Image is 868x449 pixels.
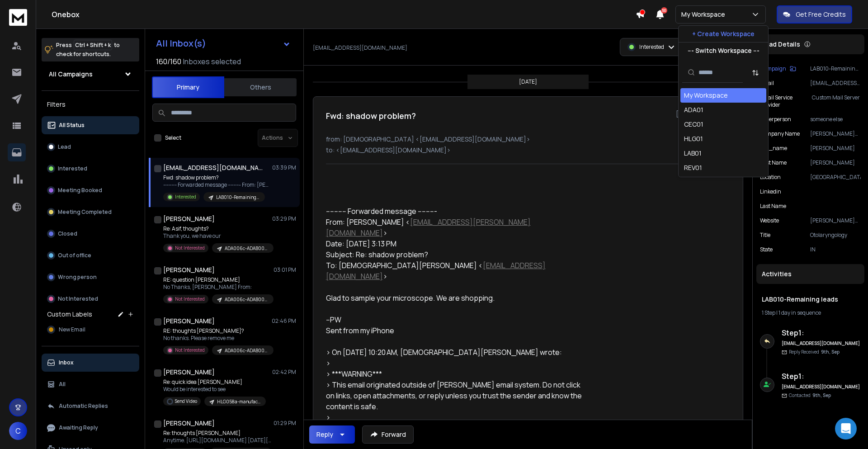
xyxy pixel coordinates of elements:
div: > [326,358,590,369]
button: Wrong person [42,268,139,286]
span: Ctrl + Shift + k [74,40,112,50]
div: My Workspace [684,91,728,100]
button: Meeting Completed [42,203,139,221]
div: From: [PERSON_NAME] < > [326,217,590,238]
div: > On [DATE] 10:20 AM, [DEMOGRAPHIC_DATA][PERSON_NAME] wrote: [326,347,590,358]
p: Wrong person [58,274,97,281]
h6: [EMAIL_ADDRESS][DOMAIN_NAME] [782,383,861,390]
p: RE: thoughts [PERSON_NAME]? [163,327,272,335]
div: Date: [DATE] 3:13 PM [326,238,590,249]
h1: Onebox [52,9,636,20]
p: Not Interested [58,295,98,302]
h3: Custom Labels [47,310,92,319]
div: ADA01 [684,105,703,114]
div: LAB01 [684,149,702,158]
span: 9th, Sep [812,392,831,398]
p: Custom Mail Server [812,94,861,109]
p: Anytime. [URL][DOMAIN_NAME] [DATE][DATE] [163,437,272,444]
p: otherperson [760,116,791,123]
span: 1 Step [762,309,775,317]
p: [PERSON_NAME][DOMAIN_NAME] [810,217,861,224]
p: email service provider [760,94,812,109]
div: REV01 [684,163,702,172]
p: [EMAIL_ADDRESS][DOMAIN_NAME] [313,44,407,52]
p: Would be interested to see [163,386,266,393]
span: 50 [661,7,667,14]
h1: [PERSON_NAME] [163,265,215,274]
p: + Create Workspace [692,29,755,38]
p: Company Name [760,130,800,137]
div: Reply [316,430,333,439]
div: | [762,309,859,317]
h1: [PERSON_NAME] [163,214,215,223]
p: [PERSON_NAME][GEOGRAPHIC_DATA] [810,130,861,137]
p: [DATE] : 03:39 pm [676,109,730,118]
button: Reply [309,425,355,444]
div: > [326,412,590,423]
p: Contacted [789,392,831,399]
h1: [PERSON_NAME] [163,317,215,326]
button: + Create Workspace [679,26,768,42]
div: ---------- Forwarded message --------- [326,206,590,217]
a: [EMAIL_ADDRESS][PERSON_NAME][DOMAIN_NAME] [326,217,531,238]
p: Fwd: shadow problem? [163,174,272,181]
p: linkedin [760,188,781,195]
button: Meeting Booked [42,181,139,199]
p: All Status [59,122,85,129]
div: CEC01 [684,120,703,129]
p: ADA006c-ADAB001-freeprototype-title(re-run) [225,245,268,252]
h3: Inboxes selected [183,56,241,67]
p: Lead [58,143,71,151]
div: --PW [326,314,590,325]
div: To: [DEMOGRAPHIC_DATA][PERSON_NAME] < > [326,260,590,282]
p: ---------- Forwarded message --------- From: [PERSON_NAME], [163,181,272,189]
p: 02:46 PM [272,317,296,325]
p: Reply Received [789,349,840,355]
h1: LAB010-Remaining leads [762,295,859,304]
p: Re: thoughts [PERSON_NAME] [163,430,272,437]
p: ADA006c-ADAB001-freeprototype-title(re-run) [225,296,268,303]
div: Activities [756,264,864,284]
label: Select [165,134,181,142]
p: Out of office [58,252,91,259]
p: Not Interested [175,296,205,302]
p: Press to check for shortcuts. [56,41,120,59]
button: All Campaigns [42,65,139,83]
div: Subject: Re: shadow problem? [326,249,590,260]
button: C [9,422,27,440]
span: 1 day in sequence [778,309,821,317]
p: Meeting Completed [58,208,112,216]
p: Campaign [760,65,786,72]
h3: Filters [42,98,139,111]
p: My Workspace [681,10,729,19]
p: Automatic Replies [59,402,108,410]
button: Automatic Replies [42,397,139,415]
p: All [59,381,66,388]
p: Inbox [59,359,74,366]
div: > This email originated outside of [PERSON_NAME] email system. Do not click on links, open attach... [326,379,590,412]
p: Interested [639,43,664,51]
p: --- Switch Workspace --- [688,46,759,55]
p: No Thanks, [PERSON_NAME] From: [163,284,272,291]
p: 03:29 PM [272,215,296,222]
p: No thanks. Please remove me [163,335,272,342]
button: Campaign [760,65,796,72]
p: [PERSON_NAME] [810,145,861,152]
button: Inbox [42,354,139,372]
span: New Email [59,326,85,333]
p: [EMAIL_ADDRESS][PERSON_NAME][DOMAIN_NAME] [810,80,861,87]
p: HLG058a-manufacturers [217,398,260,405]
p: Last Name [760,203,786,210]
p: Otolaryngology [810,232,861,239]
p: Send Video [175,398,197,405]
p: ADA006c-ADAB001-freeprototype-title(re-run) [225,347,268,354]
button: Others [224,77,297,97]
p: Closed [58,230,77,237]
p: Meeting Booked [58,187,102,194]
button: Not Interested [42,290,139,308]
h6: [EMAIL_ADDRESS][DOMAIN_NAME] [782,340,861,347]
button: Awaiting Reply [42,419,139,437]
p: 02:42 PM [272,369,296,376]
button: New Email [42,321,139,339]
